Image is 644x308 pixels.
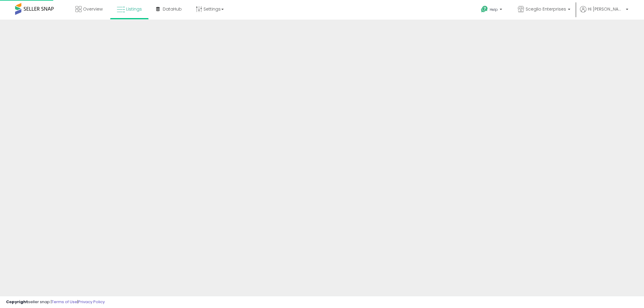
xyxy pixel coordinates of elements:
[588,6,624,12] span: Hi [PERSON_NAME]
[490,7,498,12] span: Help
[476,1,508,20] a: Help
[580,6,628,20] a: Hi [PERSON_NAME]
[163,6,182,12] span: DataHub
[481,5,488,13] i: Get Help
[126,6,142,12] span: Listings
[526,6,566,12] span: Sceglio Enterprises
[83,6,103,12] span: Overview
